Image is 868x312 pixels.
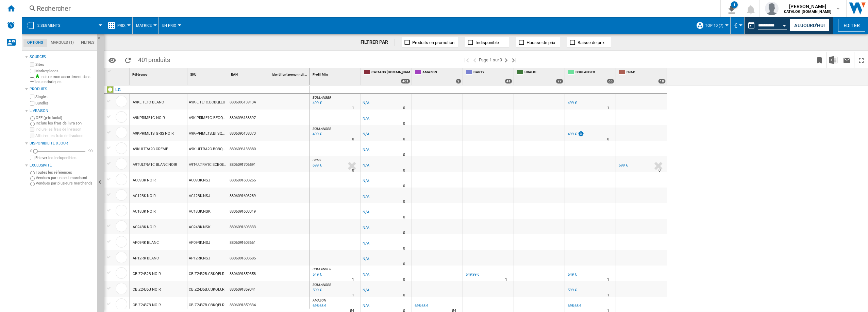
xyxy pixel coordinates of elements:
[465,37,509,48] button: Indisponible
[105,54,119,66] button: Options
[734,17,741,34] div: €
[505,276,507,283] div: Délai de livraison : 1 jour
[403,105,405,112] div: Délai de livraison : 0 jour
[568,101,577,105] div: 499 €
[363,303,369,309] div: N/A
[403,214,405,221] div: Délai de livraison : 0 jour
[567,303,581,309] div: 698,68 €
[162,17,180,34] div: En Prix
[228,110,269,125] div: 8806096138397
[87,149,94,154] div: 90
[575,70,614,76] span: BOULANGER
[312,303,326,309] div: Mise à jour : lundi 1 septembre 2025 00:00
[36,181,94,186] label: Vendues par plusieurs marchands
[607,136,609,143] div: Délai de livraison : 0 jour
[228,94,269,110] div: 8806096139134
[30,127,34,132] input: Inclure les frais de livraison
[401,79,410,84] div: 401 offers sold by CATALOG LG.FR
[133,157,177,173] div: A9TULTRA1C BLANC NOIR
[133,188,156,204] div: AC12BK NOIR
[311,68,361,79] div: Sort None
[313,283,331,287] span: BOULANGER
[464,68,514,85] div: DARTY 41 offers sold by DARTY
[133,95,164,110] div: A9KLITE1C BLANC
[187,203,228,219] div: AC18BK.NSK
[107,17,129,34] div: Prix
[731,17,745,34] md-menu: Currency
[705,17,727,34] button: Top 10 (7)
[363,209,369,216] div: N/A
[312,100,322,106] div: Mise à jour : lundi 1 septembre 2025 00:00
[30,95,34,99] input: Singles
[734,22,737,29] span: €
[30,122,35,126] input: Inclure les frais de livraison
[187,94,228,110] div: A9K-LITE1C.BCBQEEU
[502,52,510,68] button: Page suivante
[37,23,61,28] span: 2 segments
[230,68,269,79] div: EAN Sort None
[779,18,791,31] button: Open calendar
[403,120,405,127] div: Délai de livraison : 0 jour
[567,271,577,278] div: 549 €
[270,68,310,79] div: Identifiant personnalisé Sort None
[97,34,105,46] button: Masquer
[827,52,840,68] button: Télécharger au format Excel
[516,37,560,48] button: Hausse de prix
[363,287,369,294] div: N/A
[228,250,269,266] div: 8806091603685
[363,147,369,153] div: N/A
[35,148,85,155] md-slider: Disponibilité
[133,235,159,251] div: AP09RK BLANC
[136,17,155,34] div: Matrice
[30,116,35,121] input: OFF (prix facial)
[187,266,228,281] div: CBIZ2432B.CBKQEUR
[30,69,34,73] input: Marketplaces
[567,287,577,294] div: 599 €
[116,68,129,79] div: Sort None
[36,170,94,175] label: Toutes les références
[515,68,565,85] div: UBALDI 77 offers sold by UBALDI
[30,182,35,186] input: Vendues par plusieurs marchands
[784,3,831,10] span: [PERSON_NAME]
[189,68,228,79] div: Sort None
[35,74,94,85] label: Inclure mon assortiment dans les statistiques
[228,219,269,234] div: 8806091603333
[133,173,156,188] div: AC09BK NOIR
[189,68,228,79] div: SKU Sort None
[415,304,428,308] div: 698,68 €
[607,292,609,299] div: Délai de livraison : 1 jour
[607,276,609,283] div: Délai de livraison : 1 jour
[117,17,129,34] button: Prix
[37,17,67,34] button: 2 segments
[784,9,831,14] b: CATALOG [DOMAIN_NAME]
[568,288,577,292] div: 599 €
[270,68,310,79] div: Sort None
[363,193,369,200] div: N/A
[731,1,738,8] div: 1
[136,23,152,28] span: Matrice
[854,52,868,68] button: Plein écran
[36,121,94,126] label: Inclure les frais de livraison
[133,219,156,235] div: AC24BK NOIR
[148,56,170,63] span: produits
[133,110,165,126] div: A9KPRIME1G NOIR
[35,155,94,160] label: Enlever les indisponibles
[566,68,616,85] div: BOULANGER 65 offers sold by BOULANGER
[30,134,34,138] input: Afficher les frais de livraison
[187,141,228,156] div: A9K-ULTRA2C.BCBQEEU
[829,56,837,64] img: excel-24x24.png
[352,276,354,283] div: Délai de livraison : 1 jour
[403,230,405,236] div: Délai de livraison : 0 jour
[35,74,39,78] img: mysite-bg-18x18.png
[7,21,15,29] img: alerts-logo.svg
[313,127,331,131] span: BOULANGER
[361,39,395,46] div: FILTRER PAR
[37,4,703,13] div: Rechercher
[312,162,322,169] div: Mise à jour : lundi 1 septembre 2025 00:00
[187,156,228,172] div: A9T-ULTRA1C.ECBQEEU
[363,178,369,184] div: N/A
[403,183,405,190] div: Délai de livraison : 0 jour
[312,287,322,294] div: Mise à jour : lundi 1 septembre 2025 00:00
[35,133,94,138] label: Afficher les frais de livraison
[47,39,77,47] md-tab-item: Marques (1)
